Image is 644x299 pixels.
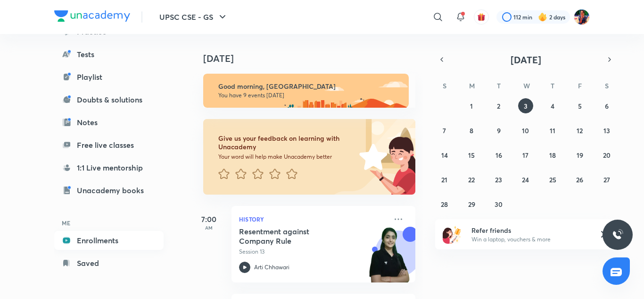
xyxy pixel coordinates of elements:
[549,175,556,184] abbr: September 25, 2025
[218,82,400,91] h6: Good morning, [GEOGRAPHIC_DATA]
[470,102,473,111] abbr: September 1, 2025
[190,214,228,225] h5: 7:00
[254,263,289,272] p: Arti Chhawari
[495,175,502,184] abbr: September 23, 2025
[599,123,614,138] button: September 13, 2025
[448,53,603,66] button: [DATE]
[522,151,528,160] abbr: September 17, 2025
[612,229,623,240] img: ttu
[437,172,452,187] button: September 21, 2025
[437,123,452,138] button: September 7, 2025
[464,196,479,212] button: September 29, 2025
[603,126,610,135] abbr: September 13, 2025
[497,81,501,90] abbr: Tuesday
[54,254,164,273] a: Saved
[599,98,614,113] button: September 6, 2025
[54,68,164,86] a: Playlist
[491,123,506,138] button: September 9, 2025
[437,147,452,162] button: September 14, 2025
[603,175,610,184] abbr: September 27, 2025
[443,126,446,135] abbr: September 7, 2025
[54,10,130,22] img: Company Logo
[54,113,164,132] a: Notes
[577,151,583,160] abbr: September 19, 2025
[572,172,587,187] button: September 26, 2025
[443,225,462,244] img: referral
[464,172,479,187] button: September 22, 2025
[468,151,475,160] abbr: September 15, 2025
[599,147,614,162] button: September 20, 2025
[605,81,609,90] abbr: Saturday
[54,45,164,64] a: Tests
[576,175,583,184] abbr: September 26, 2025
[239,214,387,225] p: History
[497,102,500,111] abbr: September 2, 2025
[471,235,587,244] p: Win a laptop, vouchers & more
[443,81,446,90] abbr: Sunday
[437,196,452,212] button: September 28, 2025
[578,81,582,90] abbr: Friday
[441,200,448,209] abbr: September 28, 2025
[524,102,528,111] abbr: September 3, 2025
[518,98,533,113] button: September 3, 2025
[518,147,533,162] button: September 17, 2025
[464,123,479,138] button: September 8, 2025
[218,134,356,151] h6: Give us your feedback on learning with Unacademy
[511,53,541,66] span: [DATE]
[464,147,479,162] button: September 15, 2025
[474,9,489,25] button: avatar
[545,172,560,187] button: September 25, 2025
[551,81,554,90] abbr: Thursday
[522,126,529,135] abbr: September 10, 2025
[497,126,501,135] abbr: September 9, 2025
[549,151,556,160] abbr: September 18, 2025
[468,175,475,184] abbr: September 22, 2025
[203,53,425,64] h4: [DATE]
[538,12,547,22] img: streak
[469,81,475,90] abbr: Monday
[54,90,164,109] a: Doubts & solutions
[545,98,560,113] button: September 4, 2025
[518,123,533,138] button: September 10, 2025
[491,196,506,212] button: September 30, 2025
[54,231,164,250] a: Enrollments
[468,200,475,209] abbr: September 29, 2025
[572,123,587,138] button: September 12, 2025
[605,102,609,111] abbr: September 6, 2025
[471,225,587,235] h6: Refer friends
[495,151,502,160] abbr: September 16, 2025
[545,123,560,138] button: September 11, 2025
[550,126,555,135] abbr: September 11, 2025
[203,74,409,108] img: morning
[218,153,356,161] p: Your word will help make Unacademy better
[491,98,506,113] button: September 2, 2025
[441,175,447,184] abbr: September 21, 2025
[603,151,611,160] abbr: September 20, 2025
[545,147,560,162] button: September 18, 2025
[572,147,587,162] button: September 19, 2025
[363,227,415,292] img: unacademy
[518,172,533,187] button: September 24, 2025
[470,126,473,135] abbr: September 8, 2025
[578,102,582,111] abbr: September 5, 2025
[239,227,356,246] h5: Resentment against Company Rule
[523,81,530,90] abbr: Wednesday
[477,13,486,21] img: avatar
[327,119,415,195] img: feedback_image
[464,98,479,113] button: September 1, 2025
[599,172,614,187] button: September 27, 2025
[495,200,503,209] abbr: September 30, 2025
[551,102,554,111] abbr: September 4, 2025
[239,248,387,256] p: Session 13
[522,175,529,184] abbr: September 24, 2025
[491,172,506,187] button: September 23, 2025
[190,225,228,231] p: AM
[572,98,587,113] button: September 5, 2025
[491,147,506,162] button: September 16, 2025
[54,136,164,154] a: Free live classes
[154,8,234,26] button: UPSC CSE - GS
[54,10,130,24] a: Company Logo
[441,151,448,160] abbr: September 14, 2025
[54,181,164,200] a: Unacademy books
[577,126,583,135] abbr: September 12, 2025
